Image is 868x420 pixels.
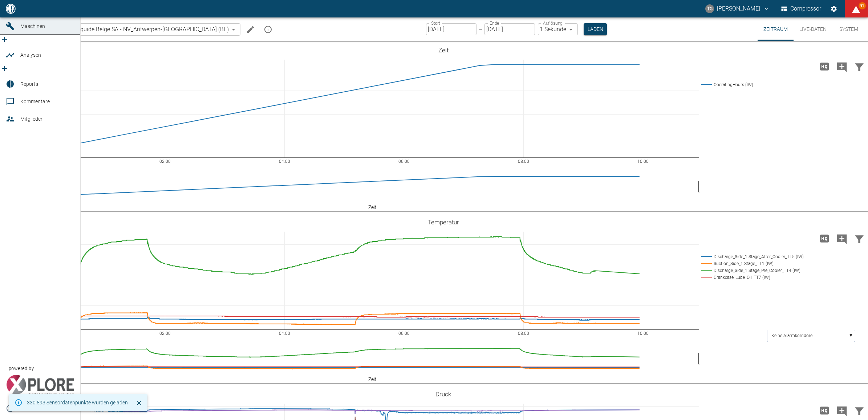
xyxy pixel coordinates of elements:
span: Mitglieder [20,116,42,122]
span: Hohe Auflösung [816,235,833,241]
button: Kommentar hinzufügen [833,229,851,248]
button: mission info [261,22,275,37]
div: 1 Sekunde [538,23,578,35]
img: Xplore Logo [6,375,74,397]
button: Daten filtern [851,57,868,76]
button: System [832,17,865,41]
span: Hohe Auflösung [816,407,833,413]
a: 13.0007/1_Air Liquide Belge SA - NV_Antwerpen-[GEOGRAPHIC_DATA] (BE) [27,25,229,34]
button: Daten filtern [851,401,868,420]
button: Kommentar hinzufügen [833,401,851,420]
span: Analysen [20,52,41,58]
button: Machine bearbeiten [243,22,258,37]
span: 91 [859,2,866,9]
input: DD.MM.YYYY [426,23,476,35]
button: Daten filtern [851,229,868,248]
button: Laden [584,23,607,35]
div: 330.593 Sensordatenpunkte wurden geladen [27,396,128,409]
input: DD.MM.YYYY [484,23,535,35]
span: Hohe Auflösung [816,63,833,69]
span: Maschinen [20,23,45,29]
button: thomas.gregoir@neuman-esser.com [704,2,771,15]
span: Reports [20,81,38,87]
img: logo [5,4,16,13]
label: Ende [490,20,499,26]
button: Zeitraum [758,17,794,41]
span: Kommentare [20,99,50,104]
label: Auflösung [543,20,563,26]
button: Einstellungen [827,2,840,15]
text: Keine Alarmkorridore [771,333,812,338]
span: 13.0007/1_Air Liquide Belge SA - NV_Antwerpen-[GEOGRAPHIC_DATA] (BE) [38,25,229,33]
p: – [479,25,482,33]
label: Start [431,20,440,26]
div: TG [705,4,714,13]
button: Schließen [134,397,145,408]
button: Live-Daten [794,17,832,41]
button: Kommentar hinzufügen [833,57,851,76]
span: powered by [9,365,34,372]
button: Compressor [780,2,823,15]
